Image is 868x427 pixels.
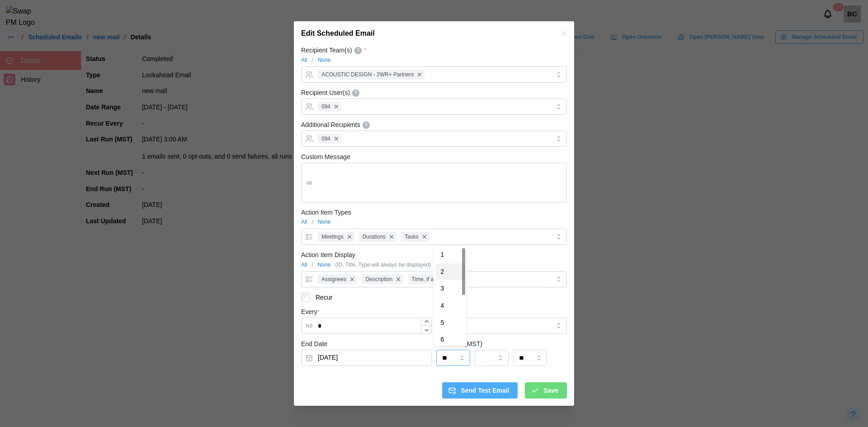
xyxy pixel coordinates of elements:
div: 4 [435,297,465,314]
label: Every [301,307,320,317]
span: 094 [321,135,330,143]
div: Recipient Team(s) [301,46,352,56]
a: None [318,56,331,65]
button: Nov 10, 2025 [301,350,432,366]
label: Custom Message [301,152,350,162]
span: Assignees [321,275,346,284]
span: 094 [321,103,330,111]
div: 3 [435,280,465,297]
div: 2 [435,263,465,281]
label: Action Item Display [301,250,355,260]
div: / [301,218,567,226]
button: Save [525,382,567,399]
span: Time, if applicable [411,275,455,284]
div: / [301,261,567,269]
span: Save [543,383,558,398]
a: None [318,218,331,226]
div: (ID, Title, Type will always be displayed) [335,261,431,269]
button: Send Test Email [442,382,518,399]
a: All [301,261,307,269]
span: Meetings [321,233,344,241]
span: ACOUSTIC DESIGN - 2WR+ Partners [321,70,414,79]
div: 1 [435,246,465,263]
a: None [318,261,331,269]
div: 6 [435,331,465,348]
h2: Edit Scheduled Email [301,30,375,37]
div: Recipient User(s) [301,88,350,98]
div: Additional Recipients [301,120,360,130]
label: End Date [301,339,327,349]
span: Send Test Email [461,383,509,398]
a: All [301,218,307,226]
span: Durations [363,233,386,241]
label: Recur [310,293,332,302]
div: / [301,56,567,65]
label: Action Item Types [301,208,351,218]
span: Tasks [405,233,419,241]
a: All [301,56,307,65]
span: Description [365,275,392,284]
div: 5 [435,314,465,332]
